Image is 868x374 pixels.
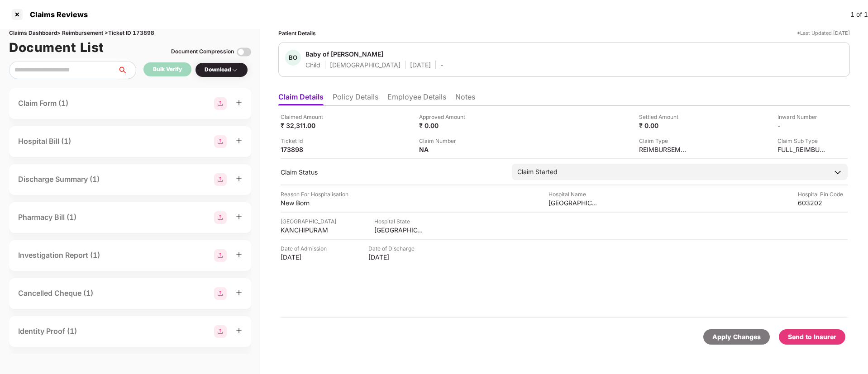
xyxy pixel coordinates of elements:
img: svg+xml;base64,PHN2ZyBpZD0iR3JvdXBfMjg4MTMiIGRhdGEtbmFtZT0iR3JvdXAgMjg4MTMiIHhtbG5zPSJodHRwOi8vd3... [214,249,227,262]
div: New Born [281,199,330,207]
div: Approved Amount [419,113,469,121]
span: plus [236,137,242,144]
img: svg+xml;base64,PHN2ZyBpZD0iVG9nZ2xlLTMyeDMyIiB4bWxucz0iaHR0cDovL3d3dy53My5vcmcvMjAwMC9zdmciIHdpZH... [237,45,251,59]
div: Investigation Report (1) [18,250,100,261]
span: plus [236,213,242,220]
div: Patient Details [278,29,316,38]
li: Employee Details [387,92,446,105]
div: Settled Amount [639,113,689,121]
div: [DATE] [281,253,330,261]
span: plus [236,175,242,182]
div: - [440,61,443,69]
span: plus [236,251,242,258]
li: Notes [455,92,475,105]
img: svg+xml;base64,PHN2ZyBpZD0iR3JvdXBfMjg4MTMiIGRhdGEtbmFtZT0iR3JvdXAgMjg4MTMiIHhtbG5zPSJodHRwOi8vd3... [214,211,227,224]
div: Baby of [PERSON_NAME] [305,50,383,58]
div: REIMBURSEMENT [639,145,689,154]
div: Apply Changes [712,332,761,342]
div: [GEOGRAPHIC_DATA] [281,217,336,226]
div: [GEOGRAPHIC_DATA] [374,226,424,234]
div: Hospital Pin Code [798,190,848,199]
span: plus [236,289,242,296]
div: Ticket Id [281,137,330,145]
div: Hospital Bill (1) [18,136,71,147]
div: Claim Status [281,168,503,176]
img: downArrowIcon [833,168,842,177]
div: Download [205,66,238,74]
div: Pharmacy Bill (1) [18,212,76,223]
div: ₹ 32,311.00 [281,121,330,130]
div: Claim Type [639,137,689,145]
span: search [117,66,136,74]
div: Claim Form (1) [18,98,68,109]
button: search [117,61,136,79]
div: Reason For Hospitalisation [281,190,348,199]
div: Hospital State [374,217,424,226]
h1: Document List [9,38,104,57]
div: [DEMOGRAPHIC_DATA] [330,61,401,69]
div: [DATE] [368,253,418,261]
div: [DATE] [410,61,431,69]
div: Hospital Name [548,190,598,199]
img: svg+xml;base64,PHN2ZyBpZD0iR3JvdXBfMjg4MTMiIGRhdGEtbmFtZT0iR3JvdXAgMjg4MTMiIHhtbG5zPSJodHRwOi8vd3... [214,173,227,186]
div: Child [305,61,320,69]
div: *Last Updated [DATE] [797,29,850,38]
img: svg+xml;base64,PHN2ZyBpZD0iR3JvdXBfMjg4MTMiIGRhdGEtbmFtZT0iR3JvdXAgMjg4MTMiIHhtbG5zPSJodHRwOi8vd3... [214,325,227,338]
div: Identity Proof (1) [18,326,77,337]
img: svg+xml;base64,PHN2ZyBpZD0iRHJvcGRvd24tMzJ4MzIiIHhtbG5zPSJodHRwOi8vd3d3LnczLm9yZy8yMDAwL3N2ZyIgd2... [231,66,238,74]
div: Date of Discharge [368,244,418,253]
div: Inward Number [777,113,827,121]
div: Date of Admission [281,244,330,253]
div: NA [419,145,469,154]
div: [GEOGRAPHIC_DATA] [548,199,598,207]
div: Claims Dashboard > Reimbursement > Ticket ID 173898 [9,29,251,38]
div: Document Compression [171,47,234,56]
img: svg+xml;base64,PHN2ZyBpZD0iR3JvdXBfMjg4MTMiIGRhdGEtbmFtZT0iR3JvdXAgMjg4MTMiIHhtbG5zPSJodHRwOi8vd3... [214,97,227,110]
div: 173898 [281,145,330,154]
div: Claim Sub Type [777,137,827,145]
div: FULL_REIMBURSEMENT [777,145,827,154]
div: 1 of 1 [850,9,868,19]
div: Claimed Amount [281,113,330,121]
li: Policy Details [333,92,378,105]
span: plus [236,99,242,106]
div: ₹ 0.00 [419,121,469,130]
div: BO [285,50,301,66]
img: svg+xml;base64,PHN2ZyBpZD0iR3JvdXBfMjg4MTMiIGRhdGEtbmFtZT0iR3JvdXAgMjg4MTMiIHhtbG5zPSJodHRwOi8vd3... [214,135,227,148]
div: Discharge Summary (1) [18,174,100,185]
div: Cancelled Cheque (1) [18,288,93,299]
div: ₹ 0.00 [639,121,689,130]
div: Bulk Verify [153,65,182,74]
div: Send to Insurer [788,332,836,342]
div: Claims Reviews [24,10,88,19]
div: - [777,121,827,130]
div: Claim Number [419,137,469,145]
div: 603202 [798,199,848,207]
div: Claim Started [517,167,558,177]
li: Claim Details [278,92,324,105]
div: KANCHIPURAM [281,226,330,234]
span: plus [236,327,242,334]
img: svg+xml;base64,PHN2ZyBpZD0iR3JvdXBfMjg4MTMiIGRhdGEtbmFtZT0iR3JvdXAgMjg4MTMiIHhtbG5zPSJodHRwOi8vd3... [214,287,227,300]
